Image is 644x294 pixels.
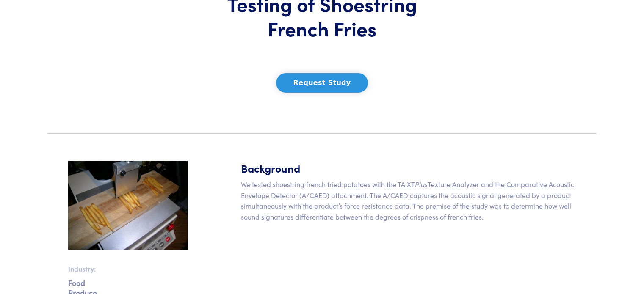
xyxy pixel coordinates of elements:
[241,179,576,222] p: We tested shoestring french fried potatoes with the TA.XT Texture Analyzer and the Comparative Ac...
[68,264,188,275] p: Industry:
[68,291,188,294] p: Produce
[276,73,368,93] button: Request Study
[68,281,188,284] p: Food
[415,179,428,189] em: Plus
[241,161,576,176] h5: Background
